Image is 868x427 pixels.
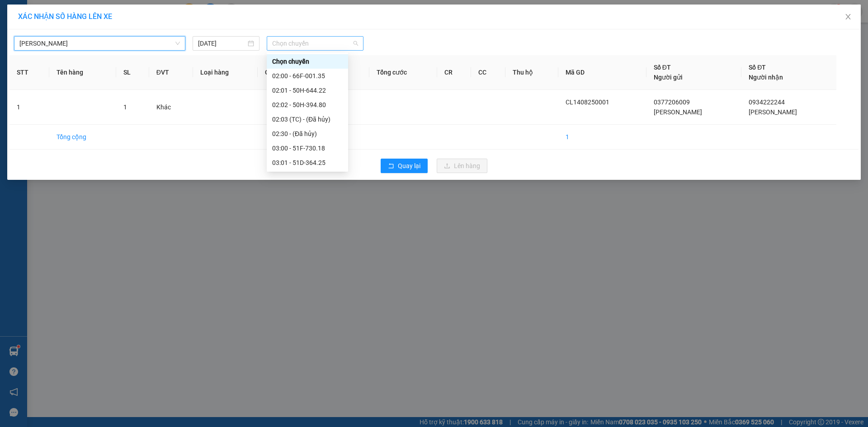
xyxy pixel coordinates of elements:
[85,57,118,66] span: Chưa thu
[272,85,343,95] div: 02:01 - 50H-644.22
[437,55,472,90] th: CR
[437,159,487,173] button: uploadLên hàng
[86,8,178,28] div: [GEOGRAPHIC_DATA]
[749,108,797,116] span: [PERSON_NAME]
[258,55,312,90] th: Ghi chú
[566,99,609,106] span: CL1408250001
[505,55,558,90] th: Thu hộ
[8,8,80,28] div: [PERSON_NAME]
[86,39,178,52] div: 0934222244
[558,55,646,90] th: Mã GD
[844,13,852,20] span: close
[49,125,116,150] td: Tổng cộng
[8,39,80,52] div: 0377206009
[272,37,358,50] span: Chọn chuyến
[654,99,690,106] span: 0377206009
[749,64,766,71] span: Số ĐT
[272,114,343,124] div: 02:03 (TC) - (Đã hủy)
[749,74,783,81] span: Người nhận
[149,90,193,125] td: Khác
[8,8,22,17] span: Gửi:
[749,99,785,106] span: 0934222244
[272,143,343,153] div: 03:00 - 51F-730.18
[272,56,343,66] div: Chọn chuyến
[116,55,149,90] th: SL
[18,12,112,21] span: XÁC NHẬN SỐ HÀNG LÊN XE
[388,163,394,170] span: rollback
[123,103,127,111] span: 1
[149,55,193,90] th: ĐVT
[471,55,505,90] th: CC
[558,125,646,150] td: 1
[8,28,80,39] div: [PERSON_NAME]
[272,100,343,110] div: 02:02 - 50H-394.80
[49,55,116,90] th: Tên hàng
[272,129,343,139] div: 02:30 - (Đã hủy)
[654,64,671,71] span: Số ĐT
[198,38,246,48] input: 14/08/2025
[654,74,683,81] span: Người gửi
[86,8,108,17] span: Nhận:
[381,159,428,173] button: rollbackQuay lại
[835,5,861,30] button: Close
[369,55,437,90] th: Tổng cước
[9,55,49,90] th: STT
[193,55,258,90] th: Loại hàng
[267,54,348,69] div: Chọn chuyến
[272,158,343,168] div: 03:01 - 51D-364.25
[272,71,343,81] div: 02:00 - 66F-001.35
[654,108,702,116] span: [PERSON_NAME]
[19,37,180,50] span: Cao Lãnh - Hồ Chí Minh
[398,161,420,171] span: Quay lại
[86,28,178,39] div: [PERSON_NAME]
[9,90,49,125] td: 1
